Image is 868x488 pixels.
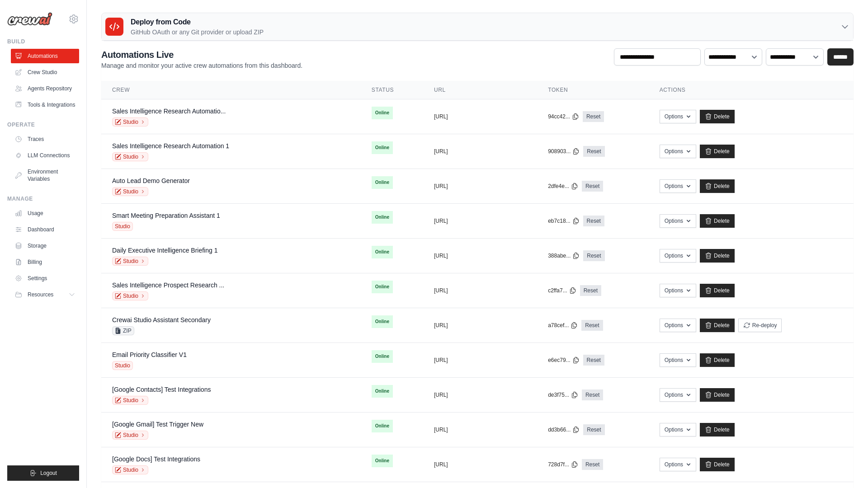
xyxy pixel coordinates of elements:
[131,17,264,28] h3: Deploy from Code
[583,111,604,122] a: Reset
[11,49,79,63] a: Automations
[548,252,580,259] button: 388abe...
[700,423,735,436] a: Delete
[660,145,696,158] button: Options
[548,113,579,120] button: 94cc42...
[700,214,735,228] a: Delete
[372,420,393,432] span: Online
[548,461,578,468] button: 728d7f...
[700,319,735,332] a: Delete
[660,110,696,123] button: Options
[112,386,211,393] a: [Google Contacts] Test Integrations
[11,98,79,112] a: Tools & Integrations
[700,179,735,193] a: Delete
[7,195,79,202] div: Manage
[112,465,148,474] a: Studio
[372,107,393,119] span: Online
[112,326,134,335] span: ZIP
[548,148,580,155] button: 908903...
[372,315,393,328] span: Online
[660,249,696,263] button: Options
[11,81,79,96] a: Agents Repository
[7,121,79,128] div: Operate
[660,179,696,193] button: Options
[581,320,603,331] a: Reset
[582,459,603,470] a: Reset
[548,322,578,329] button: a78cef...
[131,28,264,37] p: GitHub OAuth or any Git provider or upload ZIP
[11,222,79,237] a: Dashboard
[372,281,393,293] span: Online
[660,353,696,367] button: Options
[583,146,604,157] a: Reset
[11,206,79,221] a: Usage
[372,385,393,398] span: Online
[112,282,224,289] a: Sales Intelligence Prospect Research ...
[548,391,578,399] button: de3f75...
[101,48,302,61] h2: Automations Live
[660,458,696,471] button: Options
[112,431,148,440] a: Studio
[112,177,190,184] a: Auto Lead Demo Generator
[580,285,601,296] a: Reset
[548,217,579,225] button: eb7c18...
[361,81,423,99] th: Status
[101,61,302,70] p: Manage and monitor your active crew automations from this dashboard.
[112,396,148,405] a: Studio
[112,291,148,300] a: Studio
[700,388,735,402] a: Delete
[101,81,361,99] th: Crew
[583,355,604,366] a: Reset
[112,222,133,231] span: Studio
[372,141,393,154] span: Online
[11,65,79,80] a: Crew Studio
[700,353,735,367] a: Delete
[660,214,696,228] button: Options
[700,145,735,158] a: Delete
[112,247,217,254] a: Daily Executive Intelligence Briefing 1
[112,351,187,358] a: Email Priority Classifier V1
[372,350,393,363] span: Online
[660,319,696,332] button: Options
[372,455,393,467] span: Online
[112,187,148,196] a: Studio
[7,12,52,26] img: Logo
[660,423,696,436] button: Options
[112,361,133,370] span: Studio
[700,458,735,471] a: Delete
[660,284,696,297] button: Options
[112,152,148,161] a: Studio
[660,388,696,402] button: Options
[372,246,393,258] span: Online
[112,455,200,463] a: [Google Docs] Test Integrations
[649,81,854,99] th: Actions
[112,257,148,266] a: Studio
[423,81,537,99] th: URL
[548,287,576,294] button: c2ffa7...
[372,176,393,189] span: Online
[548,426,580,433] button: dd3b66...
[700,110,735,123] a: Delete
[582,181,603,192] a: Reset
[112,421,203,428] a: [Google Gmail] Test Trigger New
[583,216,604,226] a: Reset
[582,389,603,400] a: Reset
[11,287,79,302] button: Resources
[700,249,735,263] a: Delete
[11,239,79,253] a: Storage
[583,424,604,435] a: Reset
[7,465,79,481] button: Logout
[40,469,57,477] span: Logout
[112,108,226,115] a: Sales Intelligence Research Automatio...
[372,211,393,224] span: Online
[11,271,79,286] a: Settings
[548,183,578,190] button: 2dfe4e...
[823,445,868,488] iframe: Chat Widget
[11,132,79,146] a: Traces
[112,142,229,150] a: Sales Intelligence Research Automation 1
[11,255,79,269] a: Billing
[112,316,211,324] a: Crewai Studio Assistant Secondary
[11,164,79,186] a: Environment Variables
[7,38,79,45] div: Build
